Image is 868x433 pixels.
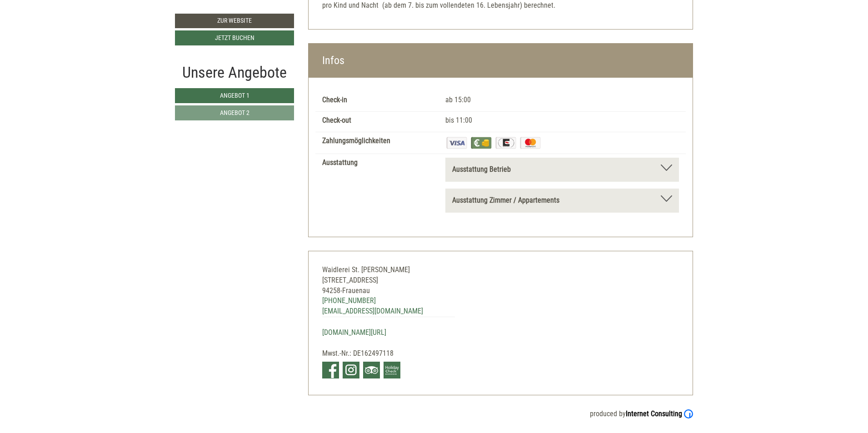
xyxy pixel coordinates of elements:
[322,265,410,274] span: Waidlerei St. [PERSON_NAME]
[175,409,693,419] div: produced by
[470,136,493,150] img: Barzahlung
[322,296,376,305] a: [PHONE_NUMBER]
[175,30,294,45] a: Jetzt buchen
[220,109,249,116] span: Angebot 2
[626,409,693,418] a: Internet Consulting
[322,95,347,105] label: Check-in
[684,409,693,418] img: Logo Internet Consulting
[322,286,340,295] span: 94258
[452,196,559,204] b: Ausstattung Zimmer / Appartements
[626,409,682,418] b: Internet Consulting
[452,165,511,174] b: Ausstattung Betrieb
[220,92,249,99] span: Angebot 1
[322,328,386,337] a: [DOMAIN_NAME][URL]
[309,251,469,395] div: - Mwst.-Nr.
[322,158,358,168] label: Ausstattung
[175,14,294,28] a: Zur Website
[494,136,517,150] img: EuroCard
[445,136,468,150] img: Visa
[519,136,542,150] img: Maestro
[322,276,378,284] span: [STREET_ADDRESS]
[309,44,693,78] div: Infos
[349,349,394,358] span: : DE162497118
[322,115,351,126] label: Check-out
[439,115,686,126] div: bis 11:00
[175,61,294,84] div: Unsere Angebote
[439,95,686,105] div: ab 15:00
[342,286,370,295] span: Frauenau
[322,136,390,146] label: Zahlungsmöglichkeiten
[322,307,423,315] a: [EMAIL_ADDRESS][DOMAIN_NAME]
